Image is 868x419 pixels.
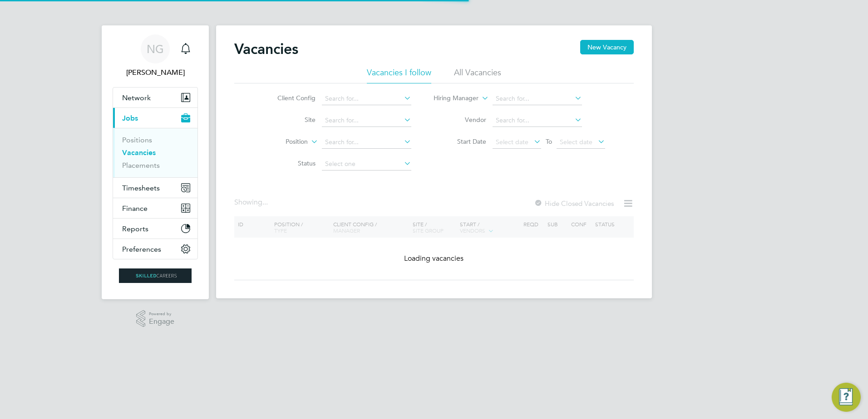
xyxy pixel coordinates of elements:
[113,178,197,198] button: Timesheets
[147,43,164,55] span: NG
[113,34,198,78] a: NG[PERSON_NAME]
[122,93,151,102] span: Network
[262,198,268,207] span: ...
[580,40,634,54] button: New Vacancy
[113,268,198,283] a: Go to home page
[122,136,152,144] a: Positions
[322,114,411,127] input: Search for...
[256,137,308,146] label: Position
[493,93,582,105] input: Search for...
[496,138,528,146] span: Select date
[149,318,174,326] span: Engage
[113,239,197,259] button: Preferences
[122,245,161,253] span: Preferences
[263,159,316,167] label: Status
[149,310,174,318] span: Powered by
[136,310,175,327] a: Powered byEngage
[113,128,197,177] div: Jobs
[434,137,486,146] label: Start Date
[426,94,478,103] label: Hiring Manager
[113,108,197,128] button: Jobs
[122,184,160,192] span: Timesheets
[102,25,209,299] nav: Main navigation
[122,114,138,122] span: Jobs
[322,93,411,105] input: Search for...
[122,204,148,213] span: Finance
[122,148,156,157] a: Vacancies
[122,224,148,233] span: Reports
[322,158,411,171] input: Select one
[832,383,861,412] button: Engage Resource Center
[113,67,198,78] span: Nikki Grassby
[263,116,316,124] label: Site
[113,198,197,218] button: Finance
[113,88,197,107] button: Network
[560,138,592,146] span: Select date
[122,161,160,170] a: Placements
[322,136,411,149] input: Search for...
[263,94,316,102] label: Client Config
[234,40,298,58] h2: Vacancies
[234,198,270,207] div: Showing
[534,199,614,208] label: Hide Closed Vacancies
[113,219,197,239] button: Reports
[493,114,582,127] input: Search for...
[454,67,501,83] li: All Vacancies
[367,67,431,83] li: Vacancies I follow
[543,136,555,147] span: To
[434,116,486,124] label: Vendor
[119,268,192,283] img: skilledcareers-logo-retina.png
